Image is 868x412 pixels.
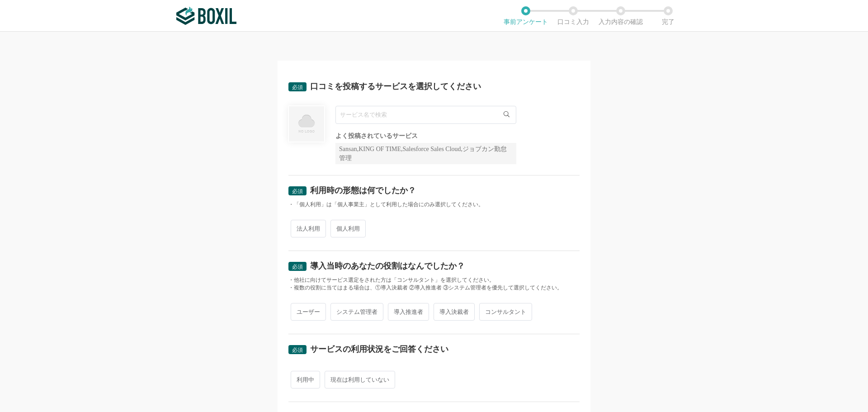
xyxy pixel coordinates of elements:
div: ・複数の役割に当てはまる場合は、①導入決裁者 ②導入推進者 ③システム管理者を優先して選択してください。 [288,284,580,292]
span: 導入推進者 [388,303,429,321]
span: 必須 [292,264,303,270]
div: Sansan,KING OF TIME,Salesforce Sales Cloud,ジョブカン勤怠管理 [335,143,516,164]
span: 法人利用 [291,220,326,237]
span: 必須 [292,84,303,90]
input: サービス名で検索 [335,106,516,124]
span: 利用中 [291,371,320,388]
span: コンサルタント [479,303,532,321]
span: 導入決裁者 [434,303,475,321]
span: 現在は利用していない [325,371,395,388]
span: 必須 [292,188,303,194]
img: ボクシルSaaS_ロゴ [176,7,236,25]
div: ・「個人利用」は「個人事業主」として利用した場合にのみ選択してください。 [288,201,580,208]
span: ユーザー [291,303,326,321]
div: サービスの利用状況をご回答ください [310,345,448,353]
div: 利用時の形態は何でしたか？ [310,186,416,194]
li: 口コミ入力 [549,6,597,25]
li: 入力内容の確認 [597,6,644,25]
span: 個人利用 [330,220,366,237]
div: ・他社に向けてサービス選定をされた方は「コンサルタント」を選択してください。 [288,276,580,284]
span: システム管理者 [330,303,383,321]
li: 事前アンケート [502,6,549,25]
div: 口コミを投稿するサービスを選択してください [310,82,481,90]
li: 完了 [644,6,692,25]
span: 必須 [292,347,303,353]
div: よく投稿されているサービス [335,133,516,139]
div: 導入当時のあなたの役割はなんでしたか？ [310,262,465,270]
